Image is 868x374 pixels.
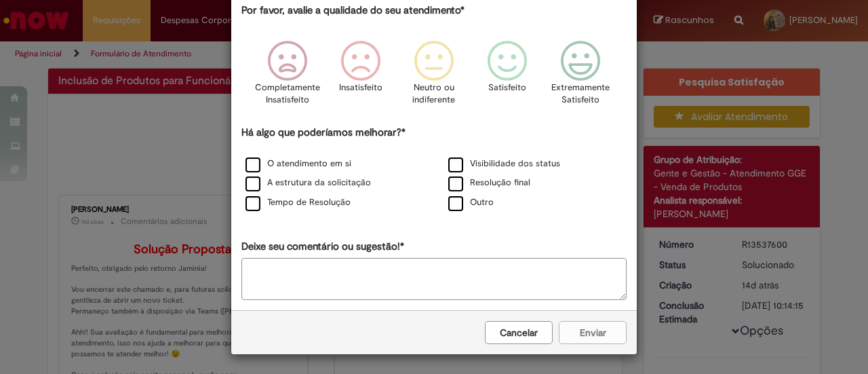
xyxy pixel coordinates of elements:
[255,81,320,107] p: Completamente Insatisfeito
[241,126,627,213] div: Há algo que poderíamos melhorar?*
[245,157,351,170] label: O atendimento em si
[488,81,526,94] p: Satisfeito
[546,31,615,124] div: Extremamente Satisfeito
[245,176,371,189] label: A estrutura da solicitação
[399,31,469,124] div: Neutro ou indiferente
[245,196,351,209] label: Tempo de Resolução
[551,81,610,107] p: Extremamente Satisfeito
[473,31,542,124] div: Satisfeito
[410,81,458,107] p: Neutro ou indiferente
[241,240,404,254] label: Deixe seu comentário ou sugestão!*
[485,321,553,344] button: Cancelar
[448,196,494,209] label: Outro
[448,176,530,189] label: Resolução final
[252,31,321,124] div: Completamente Insatisfeito
[326,31,395,124] div: Insatisfeito
[339,81,382,94] p: Insatisfeito
[241,3,465,18] label: Por favor, avalie a qualidade do seu atendimento*
[448,157,560,170] label: Visibilidade dos status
